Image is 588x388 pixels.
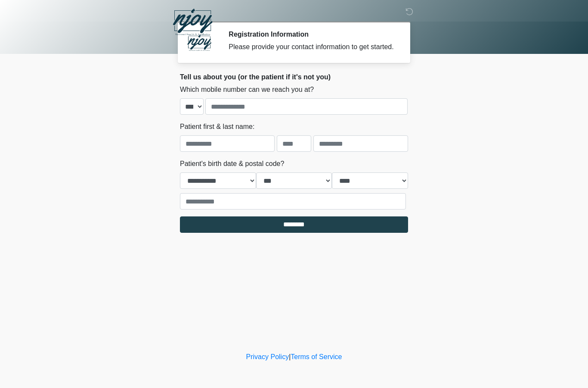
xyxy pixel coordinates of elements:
[171,6,214,38] img: NJOY Restored Health & Aesthetics Logo
[291,353,342,360] a: Terms of Service
[246,353,289,360] a: Privacy Policy
[289,353,291,360] a: |
[180,122,254,132] label: Patient first & last name:
[180,73,408,81] h2: Tell us about you (or the patient if it's not you)
[180,84,314,95] label: Which mobile number can we reach you at?
[180,159,284,169] label: Patient's birth date & postal code?
[229,42,395,52] div: Please provide your contact information to get started.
